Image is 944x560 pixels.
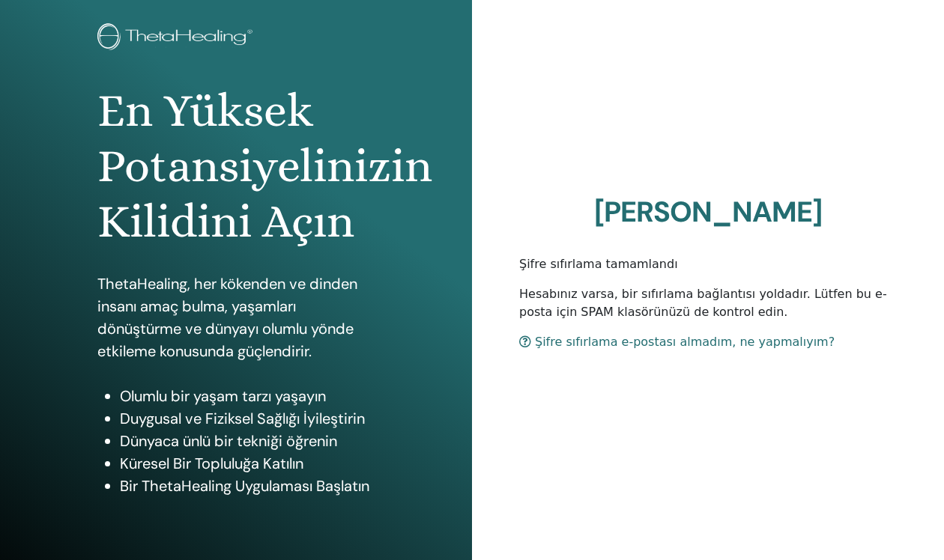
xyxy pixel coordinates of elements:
li: Dünyaca ünlü bir tekniği öğrenin [120,430,375,452]
p: Hesabınız varsa, bir sıfırlama bağlantısı yoldadır. Lütfen bu e-posta için SPAM klasörünüzü de ko... [519,285,897,321]
li: Duygusal ve Fiziksel Sağlığı İyileştirin [120,407,375,430]
font: Şifre sıfırlama e-postası almadım, ne yapmalıyım? [535,335,835,349]
p: ThetaHealing, her kökenden ve dinden insanı amaç bulma, yaşamları dönüştürme ve dünyayı olumlu yö... [97,273,375,362]
a: Şifre sıfırlama e-postası almadım, ne yapmalıyım? [519,335,835,349]
li: Bir ThetaHealing Uygulaması Başlatın [120,475,375,497]
h2: [PERSON_NAME] [519,195,897,230]
li: Küresel Bir Topluluğa Katılın [120,452,375,475]
p: Şifre sıfırlama tamamlandı [519,255,897,273]
li: Olumlu bir yaşam tarzı yaşayın [120,385,375,407]
h1: En Yüksek Potansiyelinizin Kilidini Açın [97,83,375,250]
